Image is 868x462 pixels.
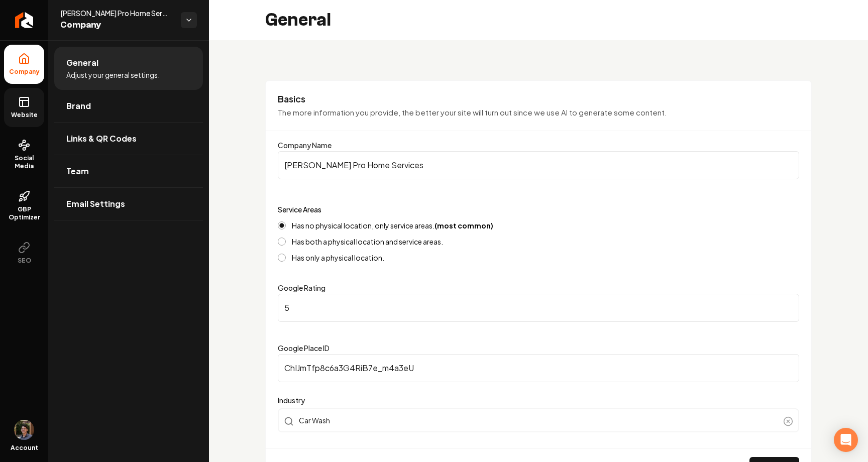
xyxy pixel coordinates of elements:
[265,10,331,30] h2: General
[66,133,137,145] span: Links & QR Codes
[54,188,203,220] a: Email Settings
[278,205,321,214] label: Service Areas
[278,151,799,179] input: Company Name
[7,111,42,119] span: Website
[278,394,799,406] label: Industry
[278,141,332,150] label: Company Name
[66,100,91,112] span: Brand
[278,283,325,292] label: Google Rating
[4,131,44,178] a: Social Media
[60,18,173,32] span: Company
[66,70,160,80] span: Adjust your general settings.
[4,182,44,229] a: GBP Optimizer
[4,88,44,127] a: Website
[278,93,799,105] h3: Basics
[278,294,799,322] input: Google Rating
[54,123,203,155] a: Links & QR Codes
[14,420,34,440] img: Mitchell Stahl
[54,155,203,187] a: Team
[5,68,44,76] span: Company
[4,234,44,273] button: SEO
[54,90,203,122] a: Brand
[66,198,125,210] span: Email Settings
[278,343,330,353] label: Google Place ID
[435,221,493,230] strong: (most common)
[278,354,799,382] input: Google Place ID
[15,12,34,28] img: Rebolt Logo
[66,57,98,69] span: General
[4,154,44,170] span: Social Media
[4,205,44,221] span: GBP Optimizer
[11,444,38,452] span: Account
[14,257,35,265] span: SEO
[292,222,493,229] label: Has no physical location, only service areas.
[60,8,173,18] span: [PERSON_NAME] Pro Home Services
[292,238,443,245] label: Has both a physical location and service areas.
[66,165,89,177] span: Team
[278,107,799,119] p: The more information you provide, the better your site will turn out since we use AI to generate ...
[14,420,34,440] button: Open user button
[834,428,858,452] div: Open Intercom Messenger
[292,254,384,261] label: Has only a physical location.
